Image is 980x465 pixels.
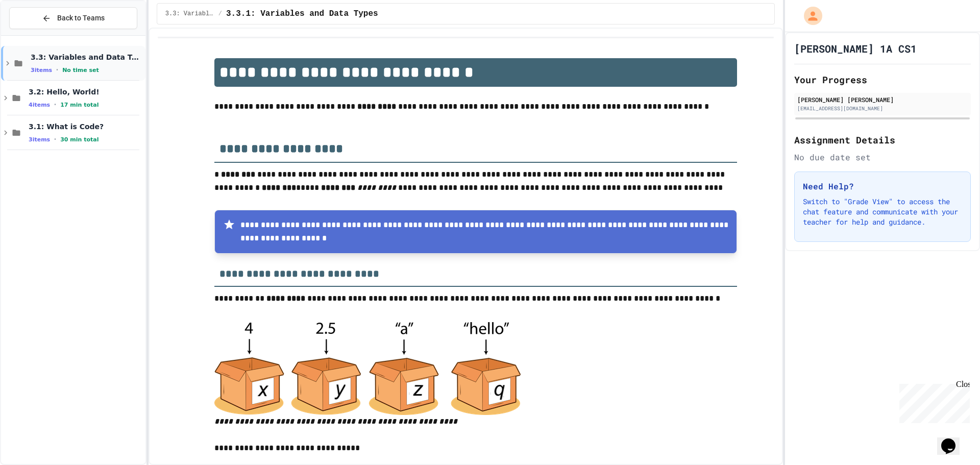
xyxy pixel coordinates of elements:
p: Switch to "Grade View" to access the chat feature and communicate with your teacher for help and ... [803,197,962,227]
iframe: chat widget [937,424,970,455]
button: Back to Teams [9,7,137,29]
span: No time set [62,67,99,74]
div: No due date set [794,151,971,163]
span: Back to Teams [57,13,105,23]
span: 3.3: Variables and Data Types [31,53,143,62]
span: 3.3.1: Variables and Data Types [226,8,378,20]
div: Chat with us now!Close [4,4,70,65]
span: • [54,101,56,109]
span: 3.3: Variables and Data Types [165,10,214,18]
h1: [PERSON_NAME] 1A CS1 [794,41,917,56]
iframe: chat widget [895,380,970,423]
div: My Account [793,4,825,28]
span: 17 min total [60,102,99,108]
span: 3 items [29,136,50,143]
span: / [218,10,222,18]
h2: Your Progress [794,72,971,87]
span: 30 min total [60,136,99,143]
h2: Assignment Details [794,133,971,147]
div: [EMAIL_ADDRESS][DOMAIN_NAME] [797,105,968,112]
span: 3 items [31,67,52,74]
h3: Need Help? [803,180,962,192]
span: 3.2: Hello, World! [29,87,143,96]
div: [PERSON_NAME] [PERSON_NAME] [797,95,968,104]
span: • [56,66,58,74]
span: 3.1: What is Code? [29,122,143,131]
span: • [54,135,56,143]
span: 4 items [29,102,50,108]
